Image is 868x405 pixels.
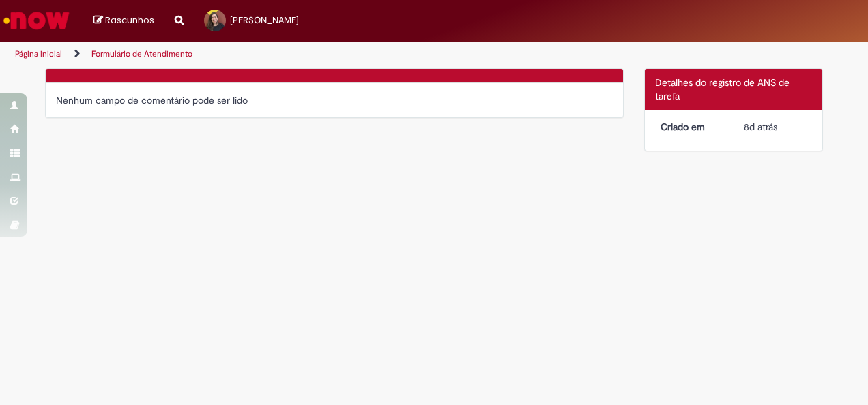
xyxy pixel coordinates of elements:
[1,7,72,34] img: ServiceNow
[744,120,807,134] div: 21/08/2025 16:27:22
[105,14,154,27] span: Rascunhos
[650,120,734,134] dt: Criado em
[744,121,777,133] time: 21/08/2025 16:27:22
[56,93,613,107] div: Nenhum campo de comentário pode ser lido
[93,14,154,27] a: Rascunhos
[230,14,299,26] span: [PERSON_NAME]
[15,48,62,59] a: Página inicial
[10,42,568,67] ul: Trilhas de página
[744,121,777,133] span: 8d atrás
[91,48,192,59] a: Formulário de Atendimento
[655,76,790,102] span: Detalhes do registro de ANS de tarefa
